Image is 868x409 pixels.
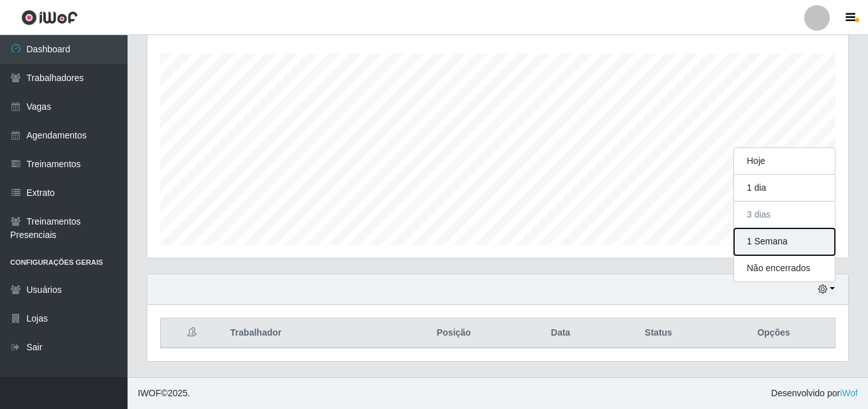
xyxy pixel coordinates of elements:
button: 1 Semana [734,228,835,255]
button: 3 dias [734,202,835,228]
th: Posição [391,318,517,348]
th: Trabalhador [223,318,391,348]
a: iWof [840,388,858,398]
th: Status [605,318,712,348]
span: IWOF [138,388,161,398]
button: 1 dia [734,175,835,202]
button: Não encerrados [734,255,835,281]
button: Hoje [734,148,835,175]
span: © 2025 . [138,387,190,400]
th: Opções [712,318,835,348]
span: Desenvolvido por [771,387,858,400]
th: Data [517,318,605,348]
img: CoreUI Logo [21,10,78,26]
